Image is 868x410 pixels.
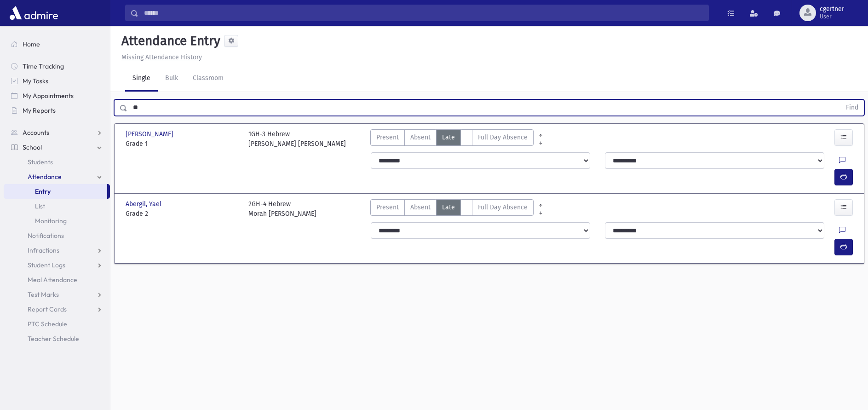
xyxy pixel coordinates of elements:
[118,53,202,61] a: Missing Attendance History
[35,217,67,225] span: Monitoring
[23,92,74,100] span: My Appointments
[121,53,202,61] u: Missing Attendance History
[28,305,67,313] span: Report Cards
[28,158,53,166] span: Students
[410,202,431,212] span: Absent
[28,173,62,181] span: Attendance
[4,317,110,331] a: PTC Schedule
[376,202,399,212] span: Present
[126,209,239,219] span: Grade 2
[4,88,110,103] a: My Appointments
[28,276,77,284] span: Meal Attendance
[410,133,431,142] span: Absent
[4,199,110,214] a: List
[126,139,239,149] span: Grade 1
[4,169,110,184] a: Attendance
[23,128,49,137] span: Accounts
[23,62,64,70] span: Time Tracking
[23,106,56,115] span: My Reports
[35,187,51,196] span: Entry
[4,214,110,228] a: Monitoring
[23,77,48,85] span: My Tasks
[4,243,110,258] a: Infractions
[4,228,110,243] a: Notifications
[376,133,399,142] span: Present
[442,202,455,212] span: Late
[4,125,110,140] a: Accounts
[370,129,534,149] div: AttTypes
[4,272,110,287] a: Meal Attendance
[28,231,64,240] span: Notifications
[4,331,110,346] a: Teacher Schedule
[125,66,158,92] a: Single
[4,74,110,88] a: My Tasks
[23,143,42,151] span: School
[478,133,528,142] span: Full Day Absence
[118,33,220,49] h5: Attendance Entry
[4,302,110,317] a: Report Cards
[248,129,346,149] div: 1GH-3 Hebrew [PERSON_NAME] [PERSON_NAME]
[4,184,107,199] a: Entry
[4,287,110,302] a: Test Marks
[4,103,110,118] a: My Reports
[4,155,110,169] a: Students
[442,133,455,142] span: Late
[28,246,59,254] span: Infractions
[840,100,864,115] button: Find
[370,199,534,219] div: AttTypes
[820,13,844,20] span: User
[28,320,67,328] span: PTC Schedule
[126,199,163,209] span: Abergil, Yael
[248,199,316,219] div: 2GH-4 Hebrew Morah [PERSON_NAME]
[158,66,185,92] a: Bulk
[35,202,45,210] span: List
[138,5,708,21] input: Search
[820,6,844,13] span: cgertner
[185,66,231,92] a: Classroom
[28,335,79,343] span: Teacher Schedule
[4,37,110,52] a: Home
[126,129,175,139] span: [PERSON_NAME]
[28,290,59,299] span: Test Marks
[28,261,65,269] span: Student Logs
[478,202,528,212] span: Full Day Absence
[4,258,110,272] a: Student Logs
[23,40,40,48] span: Home
[4,140,110,155] a: School
[7,4,60,22] img: AdmirePro
[4,59,110,74] a: Time Tracking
